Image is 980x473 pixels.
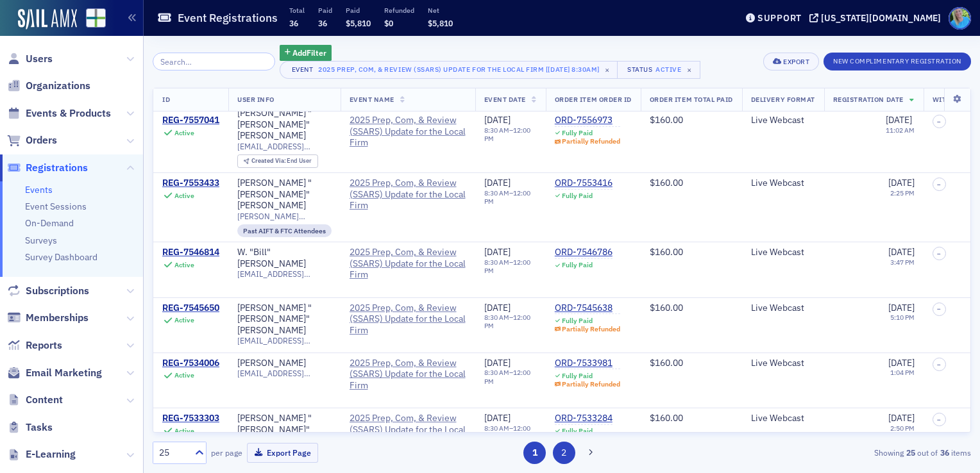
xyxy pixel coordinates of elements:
[162,413,219,424] a: REG-7533303
[7,338,62,353] a: Reports
[237,178,332,212] div: [PERSON_NAME] "[PERSON_NAME]" [PERSON_NAME]
[237,108,332,142] a: [PERSON_NAME] "[PERSON_NAME]" [PERSON_NAME]
[7,79,90,93] a: Organizations
[153,53,275,71] input: Search…
[833,95,904,104] span: Registration Date
[904,447,917,458] strong: 25
[346,18,371,28] span: $5,810
[562,129,593,138] div: Fully Paid
[350,303,466,336] span: 2025 Prep, Com, & Review (SSARS) Update for the Local Firm
[174,192,194,200] div: Active
[86,8,106,28] img: SailAMX
[26,393,63,407] span: Content
[888,412,915,424] span: [DATE]
[289,18,298,28] span: 36
[562,427,593,435] div: Fully Paid
[890,188,915,197] time: 2:25 PM
[484,369,537,385] div: –
[18,9,77,29] img: SailAMX
[7,52,53,66] a: Users
[484,424,537,441] div: –
[25,251,97,263] a: Survey Dashboard
[937,305,941,313] span: –
[25,184,53,195] a: Events
[7,447,76,461] a: E-Learning
[824,53,971,71] button: New Complimentary Registration
[484,115,511,126] span: [DATE]
[602,64,613,76] span: ×
[562,380,620,388] div: Partially Refunded
[174,316,194,324] div: Active
[251,156,287,165] span: Created Via :
[523,442,546,464] button: 1
[350,413,466,447] a: 2025 Prep, Com, & Review (SSARS) Update for the Local Firm
[318,6,332,15] p: Paid
[7,284,89,298] a: Subscriptions
[26,161,88,175] span: Registrations
[25,235,57,246] a: Surveys
[280,61,618,79] button: Event2025 Prep, Com, & Review (SSARS) Update for the Local Firm [[DATE] 8:30am]×
[555,247,612,258] div: ORD-7546786
[484,368,509,377] time: 8:30 AM
[162,95,170,104] span: ID
[26,366,102,380] span: Email Marketing
[627,65,654,74] div: Status
[751,115,815,127] div: Live Webcast
[237,358,306,369] a: [PERSON_NAME]
[7,420,53,435] a: Tasks
[886,115,912,126] span: [DATE]
[350,115,466,149] span: 2025 Prep, Com, & Review (SSARS) Update for the Local Firm
[555,115,621,127] a: ORD-7556973
[484,368,530,385] time: 12:00 PM
[237,336,332,345] span: [EMAIL_ADDRESS][DOMAIN_NAME]
[174,371,194,379] div: Active
[77,8,106,30] a: View Homepage
[937,361,941,369] span: –
[888,357,915,369] span: [DATE]
[350,178,466,212] a: 2025 Prep, Com, & Review (SSARS) Update for the Local Firm
[26,52,53,66] span: Users
[7,366,102,380] a: Email Marketing
[350,247,466,281] span: 2025 Prep, Com, & Review (SSARS) Update for the Local Firm
[162,303,219,314] a: REG-7545650
[346,6,371,15] p: Paid
[763,53,819,71] button: Export
[484,177,511,188] span: [DATE]
[289,6,305,15] p: Total
[555,178,612,189] a: ORD-7553416
[162,178,219,189] a: REG-7553433
[25,217,74,229] a: On-Demand
[555,358,621,369] div: ORD-7533981
[237,154,318,168] div: Created Via: End User
[751,247,815,258] div: Live Webcast
[809,13,945,22] button: [US_STATE][DOMAIN_NAME]
[162,247,219,258] a: REG-7546814
[7,161,88,175] a: Registrations
[553,442,575,464] button: 2
[159,446,187,460] div: 25
[751,358,815,369] div: Live Webcast
[937,181,941,188] span: –
[555,303,621,314] a: ORD-7545638
[484,313,537,330] div: –
[350,358,466,392] a: 2025 Prep, Com, & Review (SSARS) Update for the Local Firm
[484,126,509,135] time: 8:30 AM
[237,212,332,221] span: [PERSON_NAME][EMAIL_ADDRESS][PERSON_NAME][DOMAIN_NAME]
[707,447,971,458] div: Showing out of items
[174,427,194,435] div: Active
[650,115,683,126] span: $160.00
[237,224,332,237] div: Past AIFT & FTC Attendees
[650,412,683,424] span: $160.00
[26,447,76,461] span: E-Learning
[384,18,393,28] span: $0
[484,95,526,104] span: Event Date
[650,302,683,313] span: $160.00
[555,413,612,424] a: ORD-7533284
